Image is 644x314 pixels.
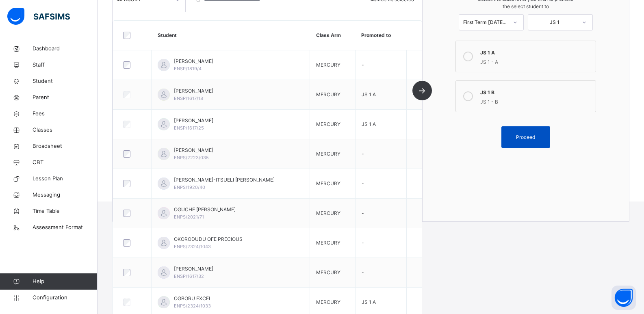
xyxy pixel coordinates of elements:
[33,110,98,118] span: Fees
[480,87,592,96] div: JS 1 B
[152,21,310,50] th: Student
[362,269,364,275] span: -
[33,126,98,134] span: Classes
[33,45,98,53] span: Dashboard
[174,303,211,309] span: ENPS/2324/1033
[174,87,213,95] span: [PERSON_NAME]
[33,277,97,286] span: Help
[174,184,205,190] span: ENPS/1920/40
[174,265,213,273] span: [PERSON_NAME]
[174,295,212,302] span: OGBORU EXCEL
[316,240,340,246] span: MERCURY
[316,210,340,216] span: MERCURY
[316,299,340,305] span: MERCURY
[310,21,355,50] th: Class Arm
[174,66,202,71] span: ENSP/1819/4
[174,155,209,160] span: ENPS/2223/035
[7,8,70,25] img: safsims
[316,91,340,97] span: MERCURY
[174,214,204,220] span: ENPS/2021/71
[362,299,376,305] span: JS 1 A
[463,19,508,26] div: First Term [DATE]-[DATE]
[362,121,376,127] span: JS 1 A
[480,96,592,106] div: JS 1 - B
[33,93,98,102] span: Parent
[362,240,364,246] span: -
[355,21,406,50] th: Promoted to
[516,134,535,141] span: Proceed
[33,77,98,85] span: Student
[33,175,98,183] span: Lesson Plan
[174,244,211,249] span: ENPS/2324/1043
[33,158,98,167] span: CBT
[174,236,243,243] span: OKORODUDU OFE PRECIOUS
[174,273,204,279] span: ENSP/1617/32
[174,176,275,184] span: [PERSON_NAME]-ITSUELI [PERSON_NAME]
[33,142,98,150] span: Broadsheet
[316,62,340,68] span: MERCURY
[480,56,592,66] div: JS 1 - A
[362,180,364,186] span: -
[174,58,213,65] span: [PERSON_NAME]
[33,207,98,215] span: Time Table
[362,210,364,216] span: -
[33,294,97,302] span: Configuration
[33,61,98,69] span: Staff
[316,269,340,275] span: MERCURY
[362,62,364,68] span: -
[480,47,592,56] div: JS 1 A
[316,121,340,127] span: MERCURY
[33,223,98,232] span: Assessment Format
[33,191,98,199] span: Messaging
[174,125,204,131] span: ENSP/1617/25
[174,147,213,154] span: [PERSON_NAME]
[532,19,577,26] div: JS 1
[316,180,340,186] span: MERCURY
[611,286,636,310] button: Open asap
[316,151,340,157] span: MERCURY
[362,151,364,157] span: -
[174,206,236,213] span: OGUCHE [PERSON_NAME]
[362,91,376,97] span: JS 1 A
[174,95,203,101] span: ENSP/1617/18
[174,117,213,124] span: [PERSON_NAME]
